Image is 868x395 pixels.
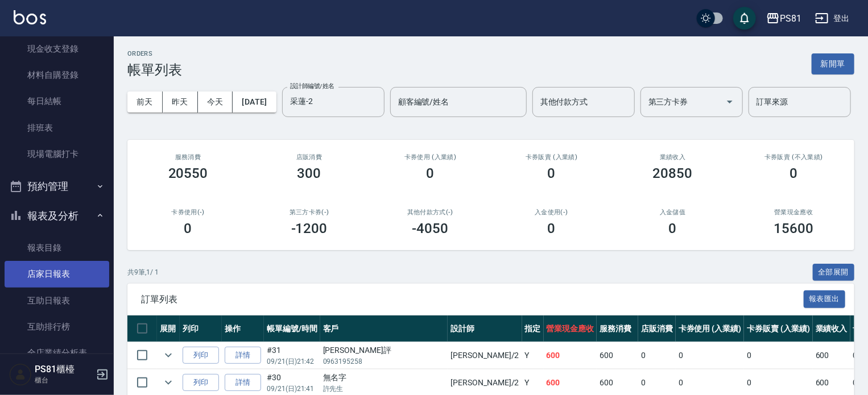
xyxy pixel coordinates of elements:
th: 帳單編號/時間 [264,315,320,342]
h2: 入金儲值 [626,209,720,216]
h3: 20850 [653,165,693,181]
h3: 0 [184,221,192,236]
p: 09/21 (日) 21:41 [267,384,317,394]
td: 0 [744,342,813,369]
div: PS81 [780,11,801,26]
button: 報表及分析 [5,201,109,231]
a: 互助排行榜 [5,314,109,340]
a: 新開單 [812,58,854,69]
th: 指定 [522,315,544,342]
button: 前天 [127,92,163,113]
button: 今天 [198,92,233,113]
button: 昨天 [163,92,198,113]
a: 材料自購登錄 [5,62,109,88]
td: 600 [597,342,638,369]
button: 登出 [811,8,854,29]
h3: 0 [790,165,798,181]
img: Logo [14,10,46,24]
td: #31 [264,342,320,369]
h3: 0 [669,221,677,236]
a: 詳情 [225,374,261,392]
th: 店販消費 [638,315,676,342]
h2: 第三方卡券(-) [262,209,356,216]
button: PS81 [762,7,806,30]
h3: 0 [548,221,556,236]
h2: 入金使用(-) [505,209,598,216]
a: 每日結帳 [5,88,109,114]
th: 設計師 [448,315,522,342]
td: 0 [676,342,745,369]
th: 客戶 [320,315,448,342]
button: 列印 [183,374,219,392]
h2: 其他付款方式(-) [383,209,477,216]
h2: 店販消費 [262,153,356,161]
td: 600 [813,342,850,369]
div: 無名字 [323,372,445,384]
button: expand row [160,347,177,364]
h3: 服務消費 [141,153,235,161]
p: 櫃台 [35,375,93,385]
a: 詳情 [225,347,261,364]
p: 許先生 [323,384,445,394]
button: 全部展開 [813,264,855,281]
label: 設計師編號/姓名 [290,82,334,90]
h2: 卡券販賣 (不入業績) [747,153,841,161]
td: 600 [544,342,597,369]
span: 訂單列表 [141,294,804,305]
th: 業績收入 [813,315,850,342]
a: 現場電腦打卡 [5,141,109,167]
th: 展開 [157,315,180,342]
h2: 卡券販賣 (入業績) [505,153,598,161]
a: 店家日報表 [5,261,109,287]
button: 預約管理 [5,172,109,201]
div: [PERSON_NAME]評 [323,344,445,356]
img: Person [9,363,32,386]
h2: ORDERS [127,50,182,57]
p: 09/21 (日) 21:42 [267,356,317,367]
button: expand row [160,374,177,391]
h2: 卡券使用 (入業績) [383,153,477,161]
p: 0963195258 [323,356,445,367]
h3: 帳單列表 [127,62,182,78]
h3: 0 [427,165,435,181]
th: 營業現金應收 [544,315,597,342]
h3: -1200 [291,221,328,236]
th: 服務消費 [597,315,638,342]
button: 報表匯出 [804,290,846,308]
td: Y [522,342,544,369]
th: 操作 [222,315,264,342]
p: 共 9 筆, 1 / 1 [127,267,159,277]
a: 互助日報表 [5,288,109,314]
h2: 卡券使用(-) [141,209,235,216]
h3: -4050 [412,221,449,236]
a: 報表匯出 [804,293,846,304]
button: save [733,7,756,30]
a: 全店業績分析表 [5,340,109,366]
button: 新開單 [812,53,854,74]
button: 列印 [183,347,219,364]
h3: 0 [548,165,556,181]
button: [DATE] [233,92,276,113]
th: 列印 [180,315,222,342]
td: 0 [638,342,676,369]
h3: 15600 [774,221,814,236]
td: [PERSON_NAME] /2 [448,342,522,369]
h5: PS81櫃檯 [35,364,93,375]
button: Open [721,93,739,111]
a: 現金收支登錄 [5,36,109,62]
th: 卡券使用 (入業績) [676,315,745,342]
a: 排班表 [5,115,109,141]
h3: 300 [297,165,321,181]
th: 卡券販賣 (入業績) [744,315,813,342]
h2: 業績收入 [626,153,720,161]
h3: 20550 [168,165,208,181]
a: 報表目錄 [5,235,109,261]
h2: 營業現金應收 [747,209,841,216]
